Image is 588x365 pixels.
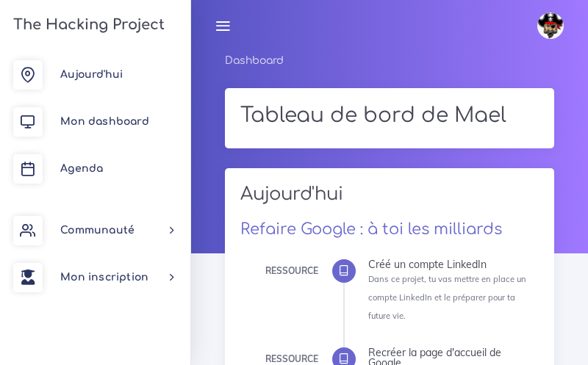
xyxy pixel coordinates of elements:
img: avatar [537,12,564,39]
small: Dans ce projet, tu vas mettre en place un compte LinkedIn et le préparer pour ta future vie. [368,274,526,321]
span: Communauté [60,225,135,236]
span: Aujourd'hui [60,69,123,80]
a: avatar [531,4,575,47]
a: Dashboard [225,55,284,66]
h2: Aujourd'hui [240,184,539,215]
div: Ressource [265,263,318,279]
h1: Tableau de bord de Mael [240,104,539,129]
span: Mon inscription [60,272,148,283]
span: Mon dashboard [60,116,149,127]
span: Agenda [60,163,103,174]
a: Refaire Google : à toi les milliards [240,220,502,238]
h3: The Hacking Project [9,17,165,33]
div: Créé un compte LinkedIn [368,259,528,270]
